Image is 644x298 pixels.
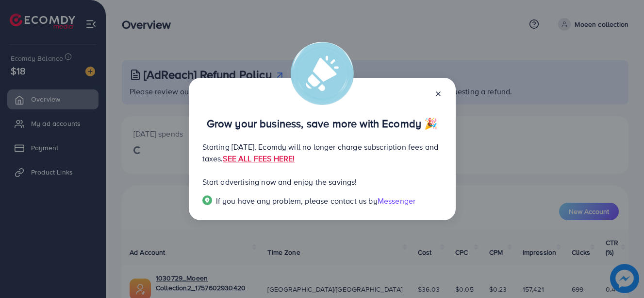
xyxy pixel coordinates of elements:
[291,42,354,105] img: alert
[202,141,442,164] p: Starting [DATE], Ecomdy will no longer charge subscription fees and taxes.
[223,153,295,164] a: SEE ALL FEES HERE!
[202,195,212,205] img: Popup guide
[202,176,442,188] p: Start advertising now and enjoy the savings!
[216,195,378,206] span: If you have any problem, please contact us by
[378,195,415,206] span: Messenger
[202,118,442,129] p: Grow your business, save more with Ecomdy 🎉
